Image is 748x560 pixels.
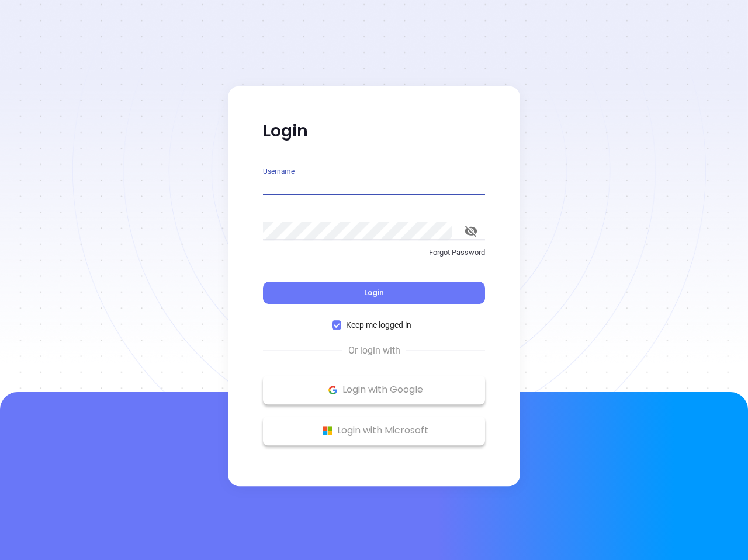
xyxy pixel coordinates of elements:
[263,247,485,268] a: Forgot Password
[320,423,335,438] img: Microsoft Logo
[263,416,485,445] button: Microsoft Logo Login with Microsoft
[263,168,295,175] label: Username
[263,247,485,258] p: Forgot Password
[263,121,485,142] p: Login
[457,217,485,245] button: toggle password visibility
[325,383,340,397] img: Google Logo
[269,422,479,439] p: Login with Microsoft
[263,375,485,404] button: Google Logo Login with Google
[341,318,416,331] span: Keep me logged in
[364,288,384,297] span: Login
[342,344,406,358] span: Or login with
[263,282,485,304] button: Login
[269,381,479,398] p: Login with Google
